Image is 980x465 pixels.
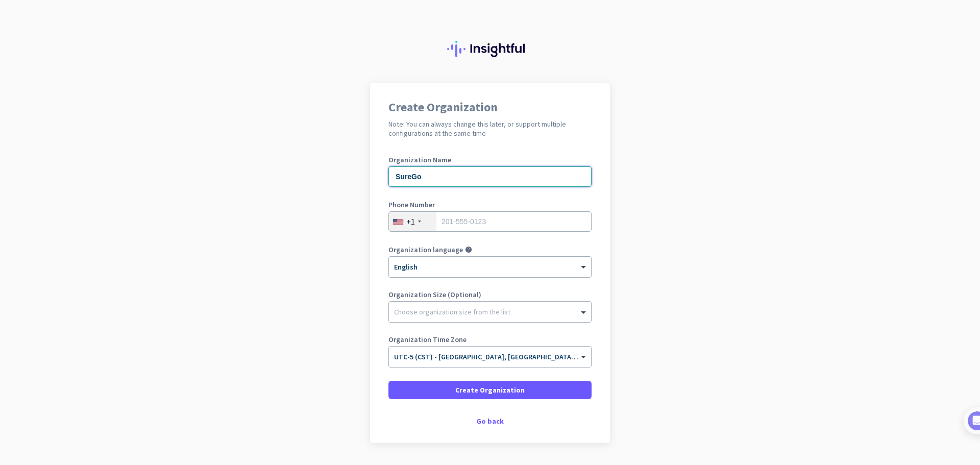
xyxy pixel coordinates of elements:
[406,216,415,227] div: +1
[455,385,525,395] span: Create Organization
[465,246,472,253] i: help
[388,336,592,343] label: Organization Time Zone
[388,166,592,187] input: What is the name of your organization?
[388,101,592,113] h1: Create Organization
[388,246,463,253] label: Organization language
[388,211,592,232] input: 201-555-0123
[388,291,592,298] label: Organization Size (Optional)
[388,418,592,425] div: Go back
[388,201,592,208] label: Phone Number
[388,119,592,138] h2: Note: You can always change this later, or support multiple configurations at the same time
[388,156,592,163] label: Organization Name
[388,381,592,399] button: Create Organization
[447,41,533,57] img: Insightful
